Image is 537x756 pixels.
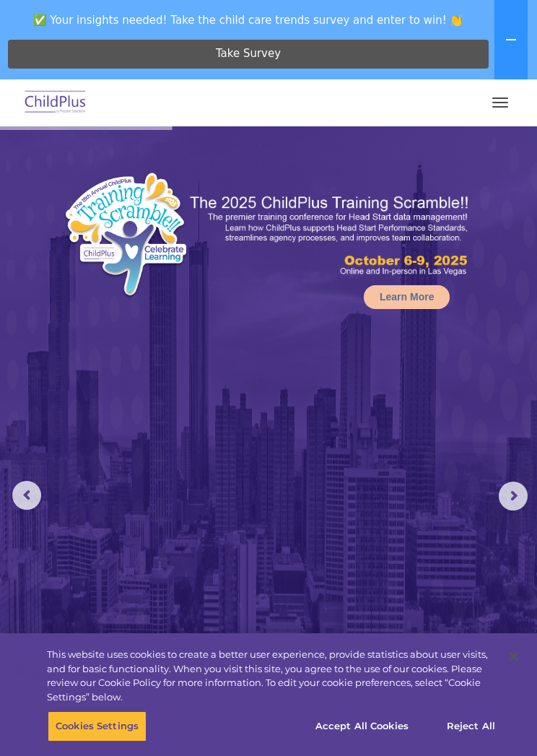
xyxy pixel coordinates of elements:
[364,285,450,309] a: Learn More
[216,41,281,66] span: Take Survey
[426,711,516,742] button: Reject All
[231,84,275,95] span: Last name
[231,143,292,154] span: Phone number
[48,711,147,742] button: Cookies Settings
[22,86,89,120] img: ChildPlus by Procare Solutions
[498,640,530,672] button: Close
[47,648,499,704] div: This website uses cookies to create a better user experience, provide statistics about user visit...
[6,6,492,34] span: ✅ Your insights needed! Take the child care trends survey and enter to win! 👏
[307,711,416,742] button: Accept All Cookies
[8,40,489,69] a: Take Survey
